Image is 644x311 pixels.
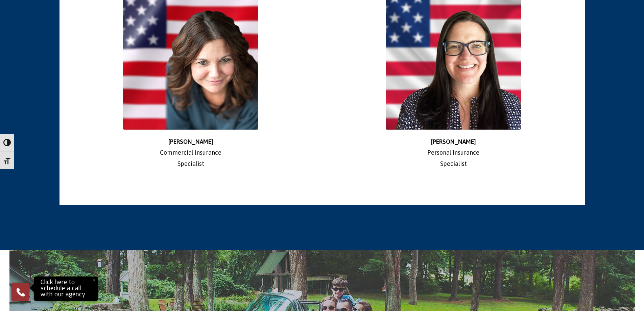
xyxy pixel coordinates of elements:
button: Close [86,272,101,287]
strong: [PERSON_NAME] [431,138,476,145]
p: Commercial Insurance Specialist [65,136,317,169]
img: Phone icon [15,287,26,297]
p: Click here to schedule a call with our agency [35,278,96,299]
strong: [PERSON_NAME] [168,138,213,145]
p: Personal Insurance Specialist [327,136,580,169]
